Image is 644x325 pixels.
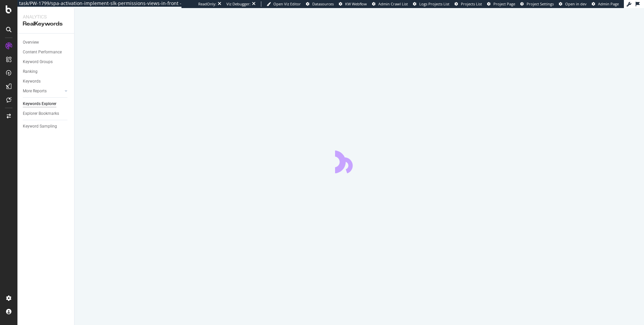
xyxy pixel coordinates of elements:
[23,78,69,85] a: Keywords
[23,68,38,75] div: Ranking
[23,49,62,56] div: Content Performance
[461,1,482,6] span: Projects List
[23,88,63,95] a: More Reports
[339,1,367,7] a: KW Webflow
[23,68,69,75] a: Ranking
[306,1,334,7] a: Datasources
[565,1,587,6] span: Open in dev
[23,13,69,20] div: Analytics
[454,1,482,7] a: Projects List
[378,1,408,6] span: Admin Crawl List
[23,123,57,130] div: Keyword Sampling
[23,58,53,65] div: Keyword Groups
[419,1,449,6] span: Logs Projects List
[520,1,554,7] a: Project Settings
[198,1,216,7] div: ReadOnly:
[23,88,47,95] div: More Reports
[312,1,334,6] span: Datasources
[23,78,41,85] div: Keywords
[598,1,619,6] span: Admin Page
[559,1,587,7] a: Open in dev
[345,1,367,6] span: KW Webflow
[23,20,69,28] div: RealKeywords
[527,1,554,6] span: Project Settings
[23,100,56,107] div: Keywords Explorer
[23,39,69,46] a: Overview
[493,1,515,6] span: Project Page
[592,1,619,7] a: Admin Page
[335,149,383,173] div: animation
[372,1,408,7] a: Admin Crawl List
[487,1,515,7] a: Project Page
[23,58,69,65] a: Keyword Groups
[273,1,301,6] span: Open Viz Editor
[23,49,69,56] a: Content Performance
[413,1,449,7] a: Logs Projects List
[23,110,59,117] div: Explorer Bookmarks
[267,1,301,7] a: Open Viz Editor
[23,39,39,46] div: Overview
[23,123,69,130] a: Keyword Sampling
[23,100,69,107] a: Keywords Explorer
[226,1,251,7] div: Viz Debugger:
[23,110,69,117] a: Explorer Bookmarks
